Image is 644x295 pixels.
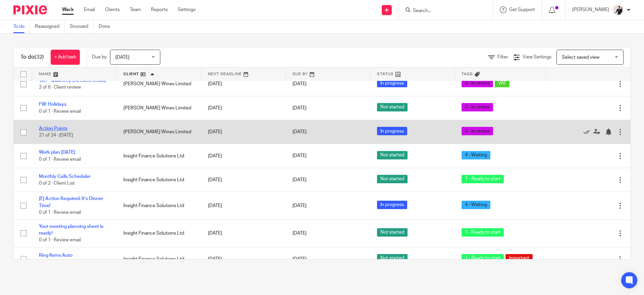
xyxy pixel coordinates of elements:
[39,174,91,179] a: Monthly Calls Scheduler
[39,150,75,155] a: Work plan [DATE]
[99,20,115,33] a: Done
[13,5,47,14] img: Pixie
[377,103,408,111] span: Not started
[39,210,81,215] span: 0 of 1 · Review email
[70,20,94,33] a: Snoozed
[35,20,65,33] a: Reassigned
[292,130,307,134] span: [DATE]
[117,72,201,96] td: [PERSON_NAME] Wines Limited
[572,6,609,13] p: [PERSON_NAME]
[39,126,67,131] a: Action Points
[84,6,95,13] a: Email
[117,192,201,219] td: Insight Finance Solutions Ltd
[51,50,80,65] a: + Add task
[292,154,307,158] span: [DATE]
[201,168,286,192] td: [DATE]
[117,168,201,192] td: Insight Finance Solutions Ltd
[377,151,408,159] span: Not started
[292,257,307,261] span: [DATE]
[20,54,44,61] h1: To do
[509,7,535,12] span: Get Support
[462,201,490,209] span: 4 - Waiting
[39,133,73,138] span: 21 of 24 · [DATE]
[130,6,141,13] a: Team
[377,79,407,87] span: In progress
[201,247,286,271] td: [DATE]
[117,247,201,271] td: Insight Finance Solutions Ltd
[612,5,623,15] img: AV307615.jpg
[377,175,408,183] span: Not started
[117,144,201,168] td: Insight Finance Solutions Ltd
[583,129,593,135] a: Mark as done
[462,127,493,135] span: 2 - In review
[377,254,408,262] span: Not started
[39,238,81,242] span: 0 of 1 · Review email
[201,192,286,219] td: [DATE]
[92,54,107,60] p: Due by
[39,109,81,114] span: 0 of 1 · Review email
[462,103,493,111] span: 2 - In review
[201,219,286,247] td: [DATE]
[62,6,74,13] a: Work
[462,72,473,76] span: Tags
[39,102,66,107] a: FW: Holidays
[462,79,493,87] span: 2 - In review
[377,228,408,237] span: Not started
[39,253,72,258] a: Ring Kems Auto
[462,228,504,237] span: 1 - Ready to start
[505,254,533,262] span: Important
[377,127,407,135] span: In progress
[39,181,75,186] span: 0 of 2 · Client List
[377,201,407,209] span: In progress
[497,55,508,59] span: Filter
[39,85,81,90] span: 2 of 6 · Client review
[201,72,286,96] td: [DATE]
[292,82,307,86] span: [DATE]
[523,55,551,59] span: View Settings
[117,219,201,247] td: Insight Finance Solutions Ltd
[292,178,307,182] span: [DATE]
[39,224,103,236] a: Your meeting planning sheet is ready!
[35,54,44,60] span: (32)
[151,6,168,13] a: Reports
[562,55,599,60] span: Select saved view
[39,196,103,208] a: [E] Action Required: It's Dinner Time!
[117,120,201,144] td: [PERSON_NAME] Wines Limited
[201,120,286,144] td: [DATE]
[495,79,509,87] span: VAT
[292,203,307,208] span: [DATE]
[117,96,201,120] td: [PERSON_NAME] Wines Limited
[462,175,504,183] span: 1 - Ready to start
[13,20,30,33] a: To do
[115,55,129,60] span: [DATE]
[462,151,490,159] span: 4 - Waiting
[292,106,307,110] span: [DATE]
[105,6,120,13] a: Clients
[292,231,307,236] span: [DATE]
[201,144,286,168] td: [DATE]
[412,8,473,14] input: Search
[201,96,286,120] td: [DATE]
[39,78,106,83] a: VAT - Quarterly (no client email)
[178,6,196,13] a: Settings
[462,254,504,262] span: 1 - Ready to start
[39,157,81,162] span: 0 of 1 · Review email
